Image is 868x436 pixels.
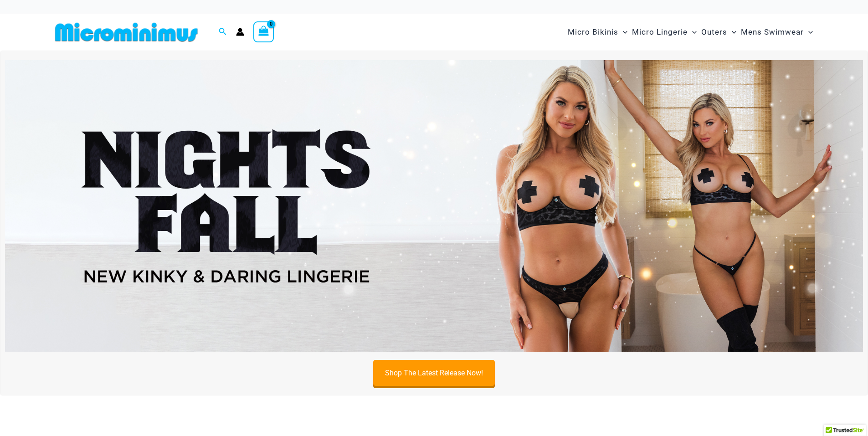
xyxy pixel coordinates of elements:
a: Micro BikinisMenu ToggleMenu Toggle [565,18,630,46]
a: Mens SwimwearMenu ToggleMenu Toggle [739,18,815,46]
a: Shop The Latest Release Now! [373,360,495,386]
span: Mens Swimwear [741,21,804,44]
a: Search icon link [219,26,227,38]
a: Account icon link [236,28,244,36]
a: Micro LingerieMenu ToggleMenu Toggle [630,18,699,46]
span: Micro Bikinis [568,21,618,44]
span: Menu Toggle [688,21,697,44]
img: MM SHOP LOGO FLAT [51,22,201,42]
span: Menu Toggle [618,21,627,44]
nav: Site Navigation [564,17,817,47]
a: OutersMenu ToggleMenu Toggle [699,18,739,46]
span: Outers [701,21,727,44]
span: Menu Toggle [804,21,813,44]
span: Micro Lingerie [632,21,688,44]
img: Night's Fall Silver Leopard Pack [5,60,863,352]
span: Menu Toggle [727,21,736,44]
a: View Shopping Cart, empty [253,21,274,42]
